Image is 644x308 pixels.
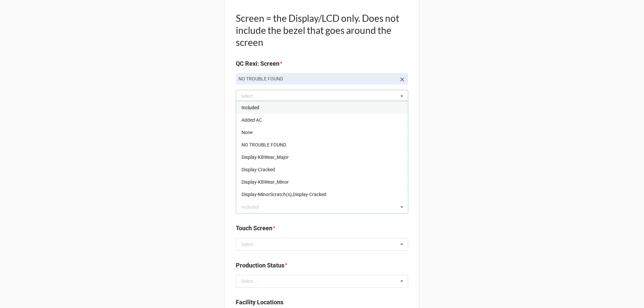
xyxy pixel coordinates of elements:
h1: Screen = the Display/LCD only. Does not include the bezel that goes around the screen [236,12,408,48]
span: Display-MinorScratch(s),Display-Cracked [241,192,326,197]
span: Display-KBWear_Minor [241,179,289,185]
span: Added AC [241,117,262,123]
p: NO TROUBLE FOUND [238,75,396,82]
div: Select ... [239,93,268,100]
span: None [241,130,253,135]
label: Touch Screen [236,224,272,233]
div: Select ... [241,279,259,284]
span: NO TROUBLE FOUND [241,142,286,147]
label: QC Rexi: Screen [236,59,279,68]
div: Select ... [241,242,259,247]
span: Display-KBWear_Major [241,155,289,160]
label: Production Status [236,261,284,270]
span: Display-Cracked [241,167,275,172]
label: Facility Locations [236,298,283,307]
span: Included [241,105,259,110]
